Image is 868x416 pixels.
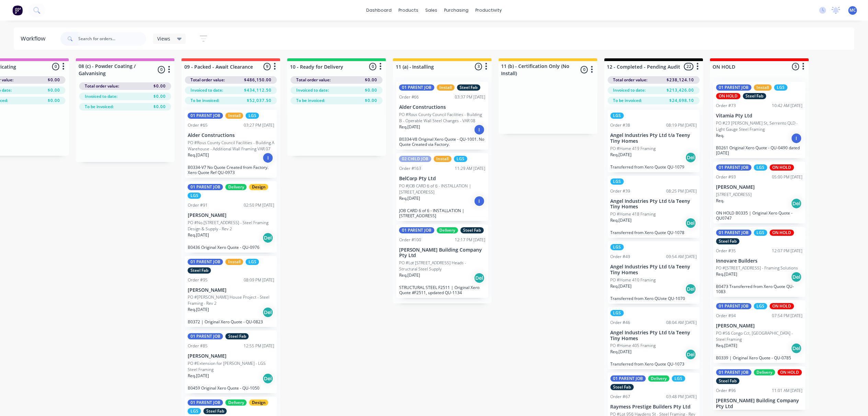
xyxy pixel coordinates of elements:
div: 11:29 AM [DATE] [455,165,486,172]
div: Steel Fab [716,378,740,384]
div: LGS [188,408,201,414]
span: $486,150.00 [244,77,271,83]
div: Delivery [648,375,670,382]
div: 02:50 PM [DATE] [244,202,274,208]
p: Req. [DATE] [611,152,632,158]
p: B0339 | Original Xero Quote - QU-0785 [716,355,803,360]
span: To be invoiced: [85,104,114,110]
span: Total order value: [190,77,225,83]
p: Req. [DATE] [716,271,738,277]
div: 12:07 PM [DATE] [772,248,803,254]
div: LGSOrder #4608:04 AM [DATE]Angel Industries Pty Ltd t/a Teeny Tiny HomesPO #Home 405 FramingReq.[... [608,307,700,370]
div: 01 PARENT JOBInstallLGSSteel FabOrder #9508:09 PM [DATE][PERSON_NAME]PO #[PERSON_NAME] House Proj... [185,256,277,327]
div: Order #35 [716,248,736,254]
div: Design [249,184,268,190]
div: 01 PARENT JOBDeliveryDesignLGSOrder #9102:50 PM [DATE][PERSON_NAME]PO #No.[STREET_ADDRESS] - Stee... [185,181,277,253]
div: 01 PARENT JOBDeliverySteel FabOrder #10012:17 PM [DATE][PERSON_NAME] Building Company Pty LtdPO #... [396,224,488,298]
p: B0372 | Original Xero Quote - QU-0823 [188,319,274,324]
p: Req. [716,132,725,139]
div: ON HOLD [778,369,802,375]
div: LGS [774,84,788,91]
div: Del [791,198,802,209]
span: $434,112.50 [244,87,271,93]
p: Angel Industries Pty Ltd t/a Teeny Tiny Homes [611,198,697,210]
div: 08:25 PM [DATE] [667,188,697,194]
p: Req. [DATE] [399,272,420,278]
span: Total order value: [296,77,331,83]
div: 01 PARENT JOB [188,259,223,265]
p: Req. [DATE] [188,373,209,379]
div: 01 PARENT JOB [611,375,646,382]
p: Transferred from Xero Quote QU-1073 [611,361,697,367]
input: Search for orders... [78,32,146,46]
p: [PERSON_NAME] [188,212,274,218]
p: PO #Home 418 Framing [611,211,656,217]
div: LGSOrder #3908:25 PM [DATE]Angel Industries Pty Ltd t/a Teeny Tiny HomesPO #Home 418 FramingReq.[... [608,176,700,238]
div: ON HOLD [770,164,794,171]
div: Delivery [225,400,247,406]
img: Factory [12,5,23,15]
p: Req. [DATE] [188,307,209,313]
div: Del [685,284,696,294]
p: [PERSON_NAME] Building Company Pty Ltd [399,247,486,259]
div: LGS [611,310,624,316]
p: Req. [DATE] [611,283,632,289]
div: 01 PARENT JOB [716,369,752,375]
span: $0.00 [153,104,166,110]
p: PO #No.[STREET_ADDRESS] - Steel Framing Design & Supply - Rev 2 [188,220,274,232]
p: Angel Industries Pty Ltd t/a Teeny Tiny Homes [611,330,697,342]
p: [PERSON_NAME] [188,353,274,359]
div: LGS [754,164,767,171]
div: 07:54 PM [DATE] [772,313,803,319]
p: Req. [DATE] [188,232,209,238]
div: Del [791,343,802,354]
div: LGS [754,230,767,236]
div: LGS [611,113,624,119]
p: Angel Industries Pty Ltd t/a Teeny Tiny Homes [611,132,697,144]
div: Install [225,259,243,265]
div: products [395,5,422,15]
div: Order #39 [611,188,630,194]
div: Order #73 [716,103,736,109]
span: $0.00 [48,77,60,83]
p: Req. [DATE] [611,217,632,223]
div: Del [791,271,802,282]
div: Order #95 [188,277,208,283]
p: Angel Industries Pty Ltd t/a Teeny Tiny Homes [611,264,697,276]
div: 01 PARENT JOBLGSON HOLDOrder #9305:00 PM [DATE][PERSON_NAME][STREET_ADDRESS]Req.DelON HOLD B0335 ... [714,162,806,223]
div: LGS [454,156,467,162]
div: 01 PARENT JOB [716,84,752,91]
p: BelCorp Pty Ltd [399,176,486,182]
a: dashboard [363,5,395,15]
p: [PERSON_NAME] [716,184,803,190]
p: Req. [DATE] [188,152,209,158]
div: 01 PARENT JOB [716,164,752,171]
span: Invoiced to date: [613,87,646,93]
p: PO #Home 410 Framing [611,277,656,283]
div: 01 PARENT JOB [399,227,435,233]
div: LGS [754,303,767,309]
div: I [474,196,485,207]
p: PO #[PERSON_NAME] House Project - Steel Framing - Rev 2 [188,294,274,307]
p: PO #Extension for [PERSON_NAME] - LGS Steel Framing [188,360,274,373]
p: [STREET_ADDRESS] [716,192,752,198]
div: LGS [611,178,624,185]
div: 10:42 AM [DATE] [772,103,803,109]
span: Invoiced to date: [85,93,117,100]
div: Del [263,307,274,318]
p: B0334-V8 Original Xero Quote - QU-1001. No Quote Created via Factory. [399,137,486,147]
div: Steel Fab [204,408,227,414]
div: 05:00 PM [DATE] [772,174,803,180]
p: PO #23 [PERSON_NAME] St, Serrento QLD - Light Gauge Steel Framing [716,120,803,132]
div: 08:19 PM [DATE] [667,122,697,128]
div: LGS [672,375,685,382]
div: Order #94 [716,313,736,319]
span: To be invoiced: [190,97,219,104]
div: 12:55 PM [DATE] [244,343,274,349]
p: B0436 Original Xero Quote - QU-0976 [188,245,274,250]
div: 12:17 PM [DATE] [455,237,486,243]
div: 01 PARENT JOBInstallLGSOrder #6503:27 PM [DATE]Alder ConstructionsPO #Rous County Council Facilit... [185,110,277,178]
span: $0.00 [365,77,377,83]
div: Design [249,400,268,406]
div: 08:09 PM [DATE] [244,277,274,283]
